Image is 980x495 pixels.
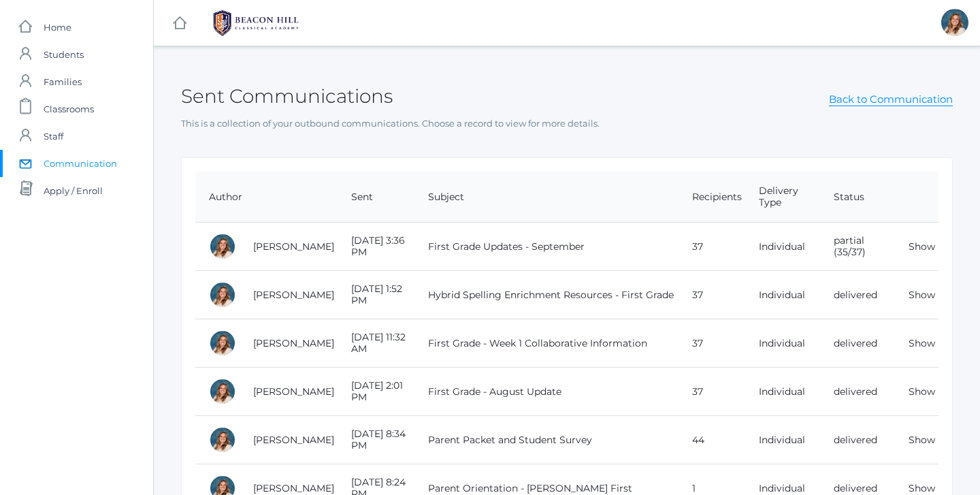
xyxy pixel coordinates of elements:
td: Individual [745,271,821,319]
span: Home [44,14,71,41]
td: First Grade Updates - September [414,223,678,271]
td: 37 [679,368,745,416]
td: Individual [745,223,821,271]
a: Show [909,434,935,446]
div: Liv Barber [941,9,968,36]
a: [PERSON_NAME] [253,434,334,446]
a: Show [909,482,935,494]
div: Liv Barber [209,330,236,357]
td: Hybrid Spelling Enrichment Resources - First Grade [414,271,678,319]
td: Individual [745,368,821,416]
div: Liv Barber [209,233,236,260]
td: Parent Packet and Student Survey [414,416,678,464]
span: Classrooms [44,95,94,123]
a: Show [909,289,935,301]
a: Show [909,385,935,398]
td: delivered [820,319,895,368]
th: Subject [414,172,678,223]
div: Liv Barber [209,281,236,308]
span: Communication [44,150,117,177]
td: First Grade - August Update [414,368,678,416]
th: Sent [338,172,414,223]
td: Individual [745,416,821,464]
td: delivered [820,416,895,464]
h2: Sent Communications [181,86,393,107]
td: delivered [820,368,895,416]
a: [PERSON_NAME] [253,337,334,349]
th: Author [195,172,338,223]
span: Students [44,41,84,68]
td: 37 [679,223,745,271]
td: partial (35/37) [820,223,895,271]
a: [PERSON_NAME] [253,385,334,398]
span: Apply / Enroll [44,177,103,204]
td: [DATE] 11:32 AM [338,319,414,368]
td: 44 [679,416,745,464]
th: Status [820,172,895,223]
span: Staff [44,123,63,150]
td: [DATE] 8:34 PM [338,416,414,464]
td: delivered [820,271,895,319]
td: [DATE] 2:01 PM [338,368,414,416]
div: Liv Barber [209,378,236,405]
p: This is a collection of your outbound communications. Choose a record to view for more details. [181,117,953,131]
th: Delivery Type [745,172,821,223]
td: 37 [679,271,745,319]
a: [PERSON_NAME] [253,240,334,253]
a: Show [909,240,935,253]
span: Families [44,68,82,95]
a: [PERSON_NAME] [253,482,334,494]
a: Back to Communication [829,93,953,106]
a: Show [909,337,935,349]
img: 1_BHCALogos-05.png [205,6,307,40]
div: Liv Barber [209,426,236,453]
td: First Grade - Week 1 Collaborative Information [414,319,678,368]
td: [DATE] 1:52 PM [338,271,414,319]
a: [PERSON_NAME] [253,289,334,301]
td: 37 [679,319,745,368]
th: Recipients [679,172,745,223]
td: [DATE] 3:36 PM [338,223,414,271]
td: Individual [745,319,821,368]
